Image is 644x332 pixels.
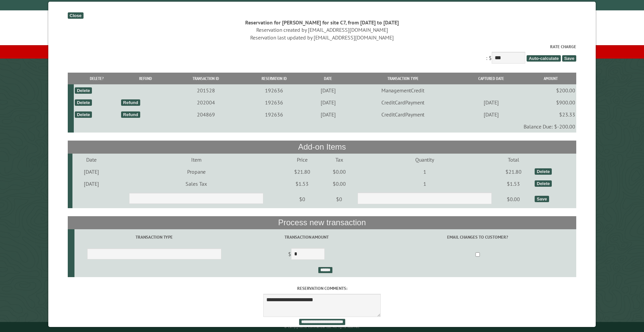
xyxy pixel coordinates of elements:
td: [DATE] [307,96,348,108]
td: [DATE] [307,84,348,96]
div: Reservation last updated by [EMAIL_ADDRESS][DOMAIN_NAME] [68,34,577,41]
td: $0 [282,190,322,209]
td: Propane [111,166,282,178]
div: Reservation for [PERSON_NAME] for site C7, from [DATE] to [DATE] [68,19,577,26]
label: Rate Charge [68,44,577,50]
span: Auto-calculate [527,55,561,62]
small: © Campground Commander LLC. All rights reserved. [284,325,360,329]
td: [DATE] [72,178,111,190]
td: 192636 [241,84,308,96]
label: Email changes to customer? [380,234,575,240]
td: $0.00 [493,190,534,209]
td: Date [72,154,111,166]
span: Save [562,55,576,62]
td: [DATE] [457,108,525,120]
td: 202004 [171,96,241,108]
td: 192636 [241,96,308,108]
td: $0 [322,190,356,209]
td: $21.80 [493,166,534,178]
div: Delete [75,87,92,94]
th: Process new transaction [68,216,577,229]
label: Reservation comments: [68,285,577,292]
td: $1.53 [493,178,534,190]
div: Refund [121,99,140,106]
div: Delete [75,111,92,118]
td: $0.00 [322,178,356,190]
td: $ [234,245,379,264]
td: 192636 [241,108,308,120]
label: Transaction Type [75,234,233,240]
td: [DATE] [307,108,348,120]
div: Delete [75,99,92,106]
div: Refund [121,111,140,118]
th: Transaction ID [171,73,241,84]
th: Amount [525,73,576,84]
td: 204869 [171,108,241,120]
td: $200.00 [525,84,576,96]
th: Delete? [74,73,120,84]
div: Delete [535,168,552,175]
td: Quantity [356,154,493,166]
td: $23.33 [525,108,576,120]
td: 1 [356,166,493,178]
td: ManagementCredit [349,84,457,96]
td: $1.53 [282,178,322,190]
label: Transaction Amount [235,234,378,240]
th: Add-on Items [68,141,577,153]
td: $0.00 [322,166,356,178]
td: [DATE] [72,166,111,178]
td: Item [111,154,282,166]
td: Price [282,154,322,166]
div: Reservation created by [EMAIL_ADDRESS][DOMAIN_NAME] [68,26,577,33]
th: Captured Date [457,73,525,84]
div: Close [68,12,84,19]
td: Sales Tax [111,178,282,190]
td: Tax [322,154,356,166]
td: CreditCardPayment [349,96,457,108]
td: [DATE] [457,96,525,108]
td: CreditCardPayment [349,108,457,120]
td: 1 [356,178,493,190]
th: Transaction Type [349,73,457,84]
td: Balance Due: $-200.00 [74,120,576,133]
th: Reservation ID [241,73,308,84]
th: Refund [120,73,171,84]
td: $900.00 [525,96,576,108]
th: Date [307,73,348,84]
div: : $ [68,44,577,65]
div: Save [535,196,549,202]
div: Delete [535,180,552,187]
td: $21.80 [282,166,322,178]
td: 201528 [171,84,241,96]
td: Total [493,154,534,166]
